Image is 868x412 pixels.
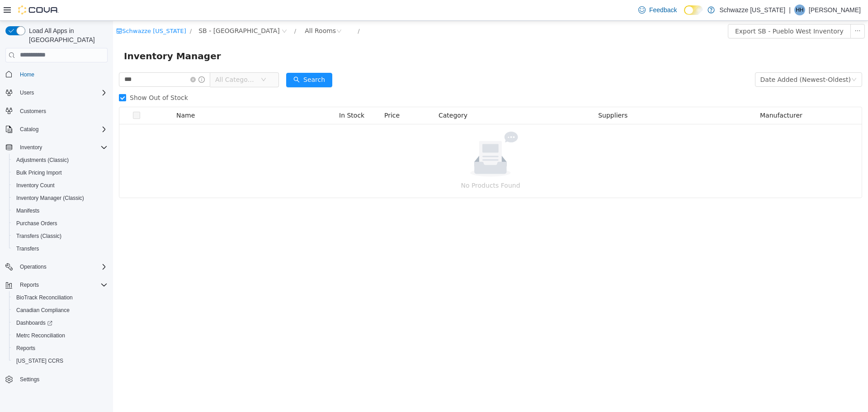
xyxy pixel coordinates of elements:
button: Adjustments (Classic) [9,154,111,166]
span: HH [796,5,803,15]
i: icon: down [148,56,153,62]
span: BioTrack Reconciliation [16,294,73,301]
button: Users [16,87,38,98]
button: Bulk Pricing Import [9,166,111,179]
button: BioTrack Reconciliation [9,291,111,304]
span: All Categories [102,54,143,63]
i: icon: info-circle [85,56,92,62]
button: Canadian Compliance [9,304,111,317]
button: Users [2,86,111,99]
span: Home [20,71,34,78]
i: icon: close-circle [77,56,83,62]
span: / [245,7,246,14]
div: Hannah Hall [794,5,805,15]
span: BioTrack Reconciliation [13,292,108,303]
span: Manifests [16,207,39,214]
i: icon: down [738,56,744,62]
span: In Stock [226,91,251,98]
button: Inventory Manager (Classic) [9,192,111,204]
span: Show Out of Stock [13,73,79,81]
span: Reports [16,345,35,352]
a: Settings [16,374,43,385]
button: Home [2,68,111,81]
span: Manifests [13,205,108,216]
a: Dashboards [9,317,111,329]
span: Inventory Count [16,182,55,189]
span: Canadian Compliance [13,305,108,316]
span: Reports [16,279,108,290]
a: Transfers [13,243,42,254]
a: Manifests [13,205,43,216]
span: Purchase Orders [13,218,108,229]
a: Customers [16,106,50,117]
p: No Products Found [17,160,738,170]
span: Transfers [16,245,39,252]
a: Canadian Compliance [13,305,73,316]
span: [US_STATE] CCRS [16,357,63,365]
button: Transfers [9,242,111,255]
span: Name [63,91,82,98]
span: Feedback [649,5,677,14]
span: Operations [16,261,108,272]
span: Suppliers [485,91,514,98]
input: Dark Mode [684,5,703,15]
span: Bulk Pricing Import [13,167,108,178]
button: Settings [2,373,111,386]
span: Transfers [13,243,108,254]
button: Inventory [16,142,46,153]
span: Metrc Reconciliation [13,330,108,341]
span: Dashboards [16,319,52,327]
span: Washington CCRS [13,355,108,366]
a: BioTrack Reconciliation [13,292,76,303]
a: Inventory Count [13,180,58,191]
button: Metrc Reconciliation [9,329,111,342]
p: | [789,5,791,15]
span: Adjustments (Classic) [13,155,108,166]
button: Manifests [9,204,111,217]
span: Home [16,69,108,80]
a: Purchase Orders [13,218,61,229]
button: Reports [2,279,111,291]
span: Settings [16,374,108,385]
span: / [77,7,79,14]
span: Operations [20,263,47,270]
button: Inventory [2,141,111,154]
a: Transfers (Classic) [13,231,65,242]
button: Catalog [2,123,111,136]
span: Bulk Pricing Import [16,169,62,176]
span: SB - Pueblo West [85,5,167,15]
button: Transfers (Classic) [9,230,111,242]
span: Inventory Manager (Classic) [16,194,84,202]
span: Price [271,91,287,98]
span: Inventory Manager [11,28,113,43]
span: Catalog [16,124,108,135]
span: Reports [20,281,39,289]
span: Customers [16,105,108,117]
a: Inventory Manager (Classic) [13,193,88,204]
span: / [181,7,183,14]
span: Settings [20,376,39,383]
div: Date Added (Newest-Oldest) [647,52,738,66]
a: Home [16,69,38,80]
span: Transfers (Classic) [16,232,61,240]
a: Feedback [635,1,680,19]
a: Metrc Reconciliation [13,330,69,341]
span: Metrc Reconciliation [16,332,65,339]
a: [US_STATE] CCRS [13,355,67,366]
span: Inventory Count [13,180,108,191]
button: Customers [2,104,111,118]
button: Export SB - Pueblo West Inventory [615,3,738,18]
span: Users [20,89,34,96]
button: Purchase Orders [9,217,111,230]
span: Adjustments (Classic) [16,156,69,164]
nav: Complex example [5,64,108,410]
span: Inventory [16,142,108,153]
button: Catalog [16,124,42,135]
button: Operations [16,261,50,272]
span: Users [16,87,108,98]
a: Bulk Pricing Import [13,167,66,178]
span: Manufacturer [647,91,689,98]
img: Cova [18,5,59,14]
span: Customers [20,108,46,115]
